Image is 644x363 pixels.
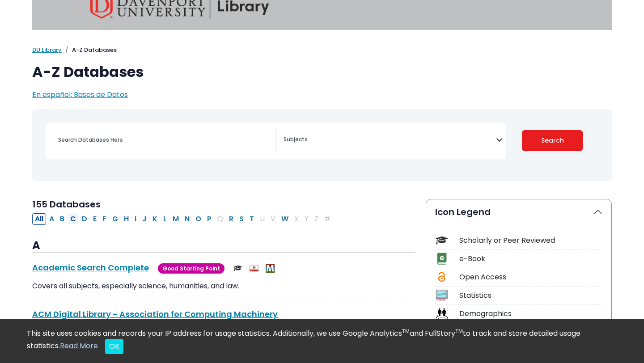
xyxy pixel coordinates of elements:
span: Good Starting Point [158,263,225,274]
sup: TM [455,327,463,335]
button: Filter Results A [47,213,57,225]
div: Demographics [459,308,602,319]
a: ACM Digital Library - Association for Computing Machinery [32,308,278,320]
a: DU Library [32,46,62,54]
li: A-Z Databases [62,46,117,55]
a: En español: Bases de Datos [32,89,128,100]
button: Filter Results P [204,213,214,225]
button: Icon Legend [426,199,611,224]
button: Filter Results S [237,213,246,225]
img: Icon Scholarly or Peer Reviewed [436,234,448,246]
button: Filter Results G [110,213,121,225]
button: Close [105,339,123,354]
button: Filter Results N [182,213,192,225]
img: Audio & Video [250,264,258,273]
button: Filter Results D [79,213,90,225]
nav: breadcrumb [32,46,612,55]
span: 155 Databases [32,198,101,211]
button: Filter Results F [100,213,109,225]
a: Academic Search Complete [32,262,149,273]
button: Filter Results I [132,213,139,225]
h1: A-Z Databases [32,63,612,80]
img: Icon Statistics [436,289,448,301]
img: MeL (Michigan electronic Library) [266,264,275,273]
button: Filter Results H [121,213,131,225]
div: Scholarly or Peer Reviewed [459,235,602,246]
button: Submit for Search Results [522,130,583,151]
div: Open Access [459,272,602,283]
h3: A [32,239,415,253]
div: e-Book [459,253,602,264]
textarea: Search [284,137,496,144]
button: Filter Results T [247,213,257,225]
button: All [32,213,46,225]
button: Filter Results R [226,213,236,225]
sup: TM [402,327,410,335]
div: Statistics [459,290,602,301]
p: Covers all subjects, especially science, humanities, and law. [32,281,415,291]
div: Alpha-list to filter by first letter of database name [32,213,334,224]
button: Filter Results E [90,213,99,225]
button: Filter Results M [170,213,182,225]
img: Scholarly or Peer Reviewed [233,264,242,273]
div: This site uses cookies and records your IP address for usage statistics. Additionally, we use Goo... [27,328,617,354]
button: Filter Results O [193,213,204,225]
button: Filter Results L [161,213,169,225]
nav: Search filters [32,109,612,181]
img: Icon Demographics [436,308,448,320]
button: Filter Results K [150,213,160,225]
button: Filter Results J [140,213,149,225]
button: Filter Results B [57,213,67,225]
button: Filter Results C [68,213,79,225]
input: Search database by title or keyword [53,133,275,146]
button: Filter Results W [279,213,291,225]
img: Icon Open Access [436,271,447,283]
a: Read More [60,341,98,351]
img: Icon e-Book [436,253,448,265]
